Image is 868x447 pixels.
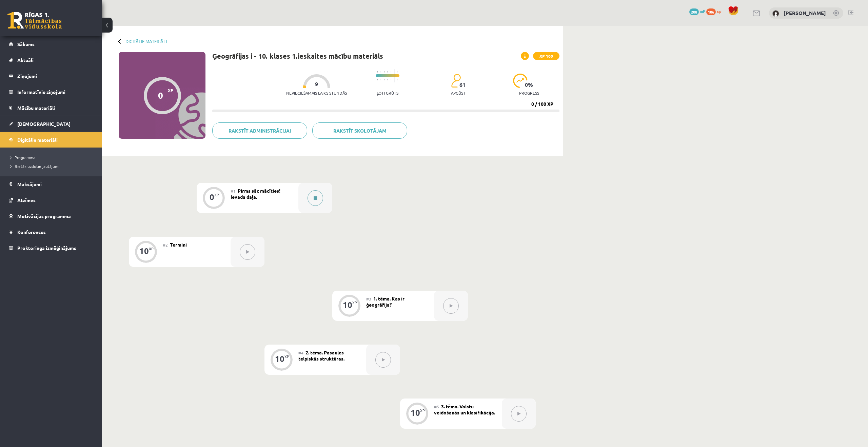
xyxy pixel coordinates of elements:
div: 10 [411,410,420,416]
span: [DEMOGRAPHIC_DATA] [17,121,71,127]
span: Sākums [17,41,35,47]
span: Biežāk uzdotie jautājumi [10,163,59,169]
legend: Maksājumi [17,176,93,192]
a: Rīgas 1. Tālmācības vidusskola [7,12,62,29]
span: Aktuāli [17,57,34,63]
img: students-c634bb4e5e11cddfef0936a35e636f08e4e9abd3cc4e673bd6f9a4125e45ecb1.svg [451,74,461,88]
span: Motivācijas programma [17,213,71,219]
img: icon-short-line-57e1e144782c952c97e751825c79c345078a6d821885a25fce030b3d8c18986b.svg [380,79,381,80]
h1: Ģeogrāfijas i - 10. klases 1.ieskaites mācību materiāls [212,52,383,60]
img: icon-short-line-57e1e144782c952c97e751825c79c345078a6d821885a25fce030b3d8c18986b.svg [380,71,381,73]
span: Termini [170,241,187,248]
p: Nepieciešamais laiks stundās [286,91,347,95]
span: Programma [10,155,35,160]
a: [PERSON_NAME] [784,9,826,16]
span: #3 [366,296,371,302]
img: icon-short-line-57e1e144782c952c97e751825c79c345078a6d821885a25fce030b3d8c18986b.svg [387,71,388,73]
p: Ļoti grūts [377,91,398,95]
a: Sākums [9,36,93,52]
span: Mācību materiāli [17,105,55,111]
span: XP [168,88,173,93]
span: xp [717,8,721,14]
div: XP [214,193,219,197]
img: icon-short-line-57e1e144782c952c97e751825c79c345078a6d821885a25fce030b3d8c18986b.svg [397,79,398,80]
span: 0 % [525,82,533,88]
a: Digitālie materiāli [9,132,93,148]
span: Proktoringa izmēģinājums [17,245,76,251]
span: 3. tēma. Valstu veidošanās un klasifikācija. [434,403,495,415]
span: #2 [163,242,168,248]
span: 9 [315,81,318,87]
div: XP [352,301,357,305]
a: Maksājumi [9,176,93,192]
a: Digitālie materiāli [125,39,167,44]
span: 208 [689,8,699,15]
a: 106 xp [706,8,725,14]
a: Programma [10,154,95,160]
p: progress [519,91,539,95]
legend: Ziņojumi [17,68,93,84]
img: icon-long-line-d9ea69661e0d244f92f715978eff75569469978d946b2353a9bb055b3ed8787d.svg [394,69,395,82]
a: Rakstīt administrācijai [212,122,307,139]
span: #5 [434,404,439,409]
div: XP [420,409,425,412]
a: Motivācijas programma [9,208,93,224]
div: 0 [210,194,214,200]
a: Informatīvie ziņojumi [9,84,93,100]
span: 1. tēma. Kas ir ģeogrāfija? [366,295,405,308]
div: 0 [158,90,163,100]
a: [DEMOGRAPHIC_DATA] [9,116,93,132]
span: XP 100 [533,52,559,60]
span: #4 [298,350,303,355]
span: Digitālie materiāli [17,137,58,143]
a: Atzīmes [9,192,93,208]
a: Mācību materiāli [9,100,93,116]
img: Klāvs Krūziņš [772,10,779,17]
legend: Informatīvie ziņojumi [17,84,93,100]
a: Proktoringa izmēģinājums [9,240,93,256]
div: XP [284,355,289,358]
p: apgūst [451,91,466,95]
a: Konferences [9,224,93,240]
a: Ziņojumi [9,68,93,84]
img: icon-short-line-57e1e144782c952c97e751825c79c345078a6d821885a25fce030b3d8c18986b.svg [397,71,398,73]
img: icon-short-line-57e1e144782c952c97e751825c79c345078a6d821885a25fce030b3d8c18986b.svg [387,79,388,80]
div: 10 [275,356,284,362]
a: 208 mP [689,8,705,14]
div: XP [149,247,154,251]
a: Rakstīt skolotājam [312,122,407,139]
span: Atzīmes [17,197,36,203]
img: icon-progress-161ccf0a02000e728c5f80fcf4c31c7af3da0e1684b2b1d7c360e028c24a22f1.svg [513,74,528,88]
div: 10 [343,302,352,308]
a: Aktuāli [9,52,93,68]
span: 2. tēma. Pasaules telpiskās struktūras. [298,349,344,362]
span: Pirms sāc mācīties! Ievada daļa. [231,188,280,200]
span: mP [700,8,705,14]
a: Biežāk uzdotie jautājumi [10,163,95,169]
span: 106 [706,8,716,15]
div: 10 [139,248,149,254]
span: #1 [231,188,236,194]
span: Konferences [17,229,46,235]
span: 61 [459,82,466,88]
